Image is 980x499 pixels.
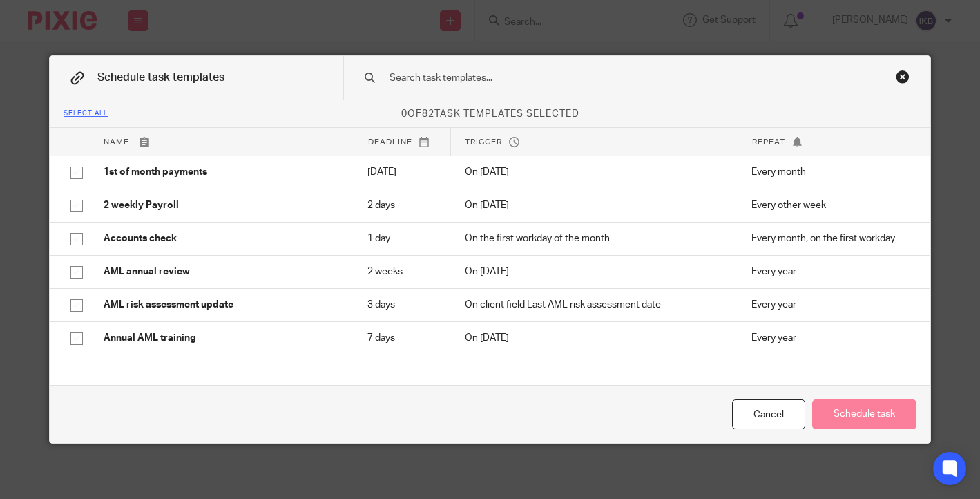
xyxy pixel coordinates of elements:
[104,298,340,312] p: AML risk assessment update
[465,331,724,345] p: On [DATE]
[401,109,407,119] span: 0
[104,232,340,245] p: Accounts check
[465,232,724,245] p: On the first workday of the month
[367,198,436,212] p: 2 days
[751,165,910,179] p: Every month
[812,399,916,429] button: Schedule task
[104,198,340,212] p: 2 weekly Payroll
[367,331,436,345] p: 7 days
[97,72,224,83] span: Schedule task templates
[422,109,434,119] span: 82
[50,107,930,121] p: of task templates selected
[388,70,843,86] input: Search task templates...
[752,136,910,148] p: Repeat
[104,138,129,146] span: Name
[465,265,724,279] p: On [DATE]
[367,298,436,312] p: 3 days
[751,265,910,279] p: Every year
[465,165,724,179] p: On [DATE]
[751,331,910,345] p: Every year
[465,298,724,312] p: On client field Last AML risk assessment date
[465,198,724,212] p: On [DATE]
[104,165,340,179] p: 1st of month payments
[104,331,340,345] p: Annual AML training
[751,232,910,245] p: Every month, on the first workday
[751,298,910,312] p: Every year
[367,232,436,245] p: 1 day
[896,70,910,84] div: Close this dialog window
[465,136,724,148] p: Trigger
[64,110,108,118] div: Select all
[367,165,436,179] p: [DATE]
[751,198,910,212] p: Every other week
[367,265,436,279] p: 2 weeks
[732,399,805,429] div: Cancel
[368,136,436,148] p: Deadline
[104,265,340,279] p: AML annual review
